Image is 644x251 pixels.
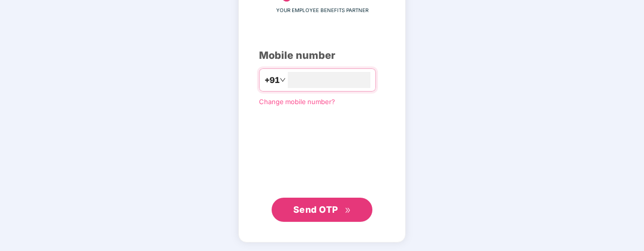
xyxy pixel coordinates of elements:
div: Mobile number [259,48,385,63]
a: Change mobile number? [259,98,335,106]
span: double-right [345,207,351,214]
span: Send OTP [293,204,338,215]
span: YOUR EMPLOYEE BENEFITS PARTNER [276,7,368,15]
span: +91 [265,74,280,87]
span: down [280,77,286,83]
button: Send OTPdouble-right [272,198,372,222]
